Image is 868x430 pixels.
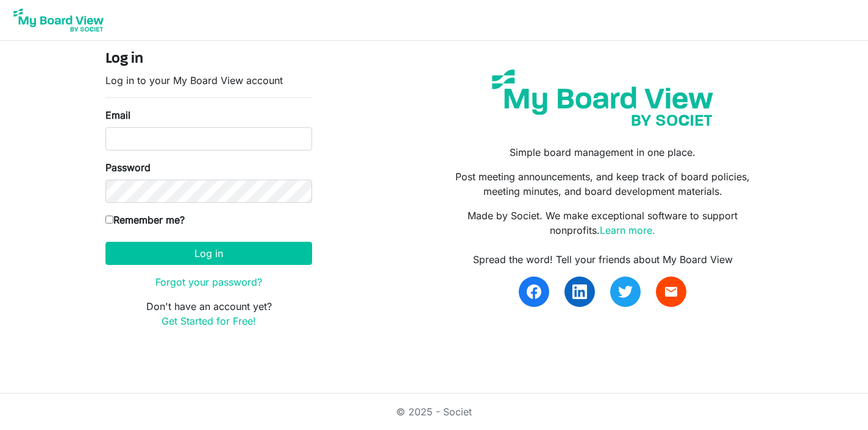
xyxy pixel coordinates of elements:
p: Made by Societ. We make exceptional software to support nonprofits. [443,208,763,238]
label: Email [105,108,130,122]
img: linkedin.svg [572,284,587,299]
a: Learn more. [600,224,655,236]
label: Password [105,160,151,175]
label: Remember me? [105,213,185,227]
img: My Board View Logo [10,5,107,35]
button: Log in [105,242,312,265]
div: Spread the word! Tell your friends about My Board View [443,252,763,267]
h4: Log in [105,51,312,68]
a: © 2025 - Societ [396,406,472,418]
a: Get Started for Free! [162,315,256,327]
p: Don't have an account yet? [105,299,312,328]
img: twitter.svg [618,284,633,299]
span: email [664,284,678,299]
p: Log in to your My Board View account [105,73,312,88]
img: my-board-view-societ.svg [483,60,722,135]
p: Post meeting announcements, and keep track of board policies, meeting minutes, and board developm... [443,169,763,199]
p: Simple board management in one place. [443,145,763,160]
a: email [656,277,686,307]
img: facebook.svg [527,284,541,299]
input: Remember me? [105,216,113,224]
a: Forgot your password? [155,276,262,288]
